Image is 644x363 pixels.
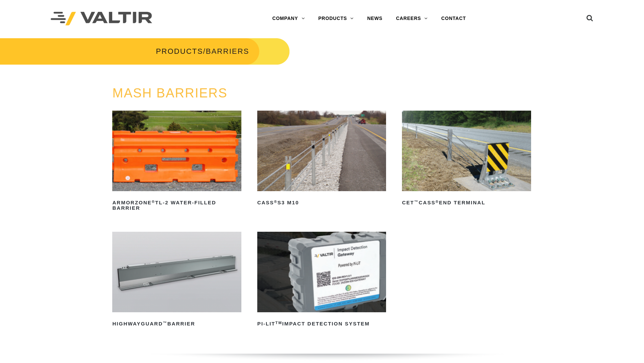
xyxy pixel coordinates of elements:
a: ArmorZone®TL-2 Water-Filled Barrier [112,111,241,213]
a: HighwayGuard™Barrier [112,232,241,329]
sup: ® [152,200,155,204]
h2: HighwayGuard Barrier [112,318,241,329]
a: CASS®S3 M10 [257,111,386,208]
a: MASH BARRIERS [112,86,228,100]
a: COMPANY [265,12,311,25]
h2: CASS S3 M10 [257,197,386,208]
h2: PI-LIT Impact Detection System [257,318,386,329]
span: BARRIERS [206,47,249,55]
sup: ™ [414,200,419,204]
a: CONTACT [434,12,473,25]
h2: CET CASS End Terminal [402,197,531,208]
a: CET™CASS®End Terminal [402,111,531,208]
sup: TM [276,321,282,325]
a: NEWS [360,12,389,25]
a: PI-LITTMImpact Detection System [257,232,386,329]
a: PRODUCTS [156,47,203,55]
h2: ArmorZone TL-2 Water-Filled Barrier [112,197,241,213]
a: PRODUCTS [311,12,360,25]
sup: ® [274,200,278,204]
img: Valtir [51,12,152,26]
sup: ® [435,200,439,204]
a: CAREERS [389,12,434,25]
sup: ™ [163,321,167,325]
